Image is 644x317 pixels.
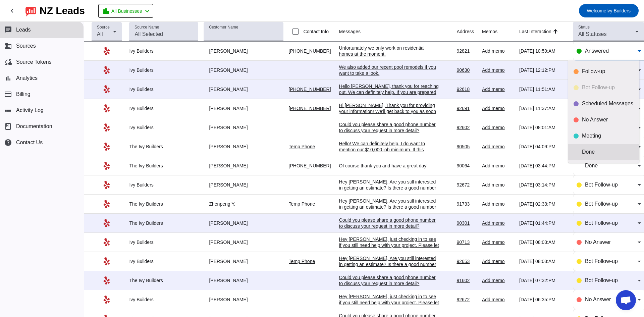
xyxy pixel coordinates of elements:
[582,116,634,123] div: No Answer
[582,68,634,75] div: Follow-up
[582,100,634,107] div: Scheduled Messages
[582,133,634,139] div: Meeting
[616,290,636,310] div: Open chat
[582,149,634,155] div: Done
